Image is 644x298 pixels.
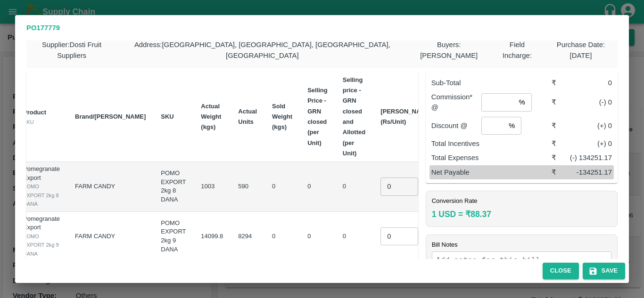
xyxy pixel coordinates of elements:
[567,121,612,131] div: (+) 0
[26,24,60,32] b: PO 177779
[431,92,481,113] p: Commission* @
[380,177,418,195] input: 0
[380,108,432,125] b: [PERSON_NAME] (Rs/Unit)
[567,97,612,107] div: (-) 0
[552,138,567,149] div: ₹
[335,162,373,212] td: 0
[431,153,552,163] p: Total Expenses
[509,121,515,131] p: %
[193,212,231,262] td: 14099.8
[552,97,567,107] div: ₹
[431,78,552,88] p: Sub-Total
[23,118,60,126] div: SKU
[431,167,552,177] p: Net Payable
[343,76,365,157] b: Selling price - GRN closed and Allotted (per Unit)
[75,113,146,120] b: Brand/[PERSON_NAME]
[552,153,567,163] div: ₹
[264,162,300,212] td: 0
[153,212,193,262] td: POMO EXPORT 2kg 9 DANA
[23,182,60,208] div: POMO EXPORT 2kg 8 DANA
[432,208,611,221] h6: 1 USD = ₹ 88.37
[552,167,567,177] div: ₹
[272,103,292,131] b: Sold Weight (kgs)
[567,167,612,177] div: -134251.17
[153,162,193,212] td: POMO EXPORT 2kg 8 DANA
[238,108,257,125] b: Actual Units
[67,212,153,262] td: FARM CANDY
[201,103,221,131] b: Actual Weight (kgs)
[193,162,231,212] td: 1003
[490,32,544,68] div: Field Incharge :
[543,263,579,279] button: Close
[300,162,335,212] td: 0
[23,109,46,116] b: Product
[231,162,264,212] td: 590
[161,113,173,120] b: SKU
[16,212,67,262] td: Pomegranate Export
[567,138,612,149] div: (+) 0
[567,153,612,163] div: (-) 134251.17
[380,227,418,245] input: 0
[552,121,567,131] div: ₹
[117,32,407,68] div: Address : [GEOGRAPHIC_DATA], [GEOGRAPHIC_DATA], [GEOGRAPHIC_DATA], [GEOGRAPHIC_DATA]
[552,78,567,88] div: ₹
[264,212,300,262] td: 0
[307,87,328,146] b: Selling Price - GRN closed (per Unit)
[23,232,60,258] div: POMO EXPORT 2kg 9 DANA
[544,32,618,68] div: Purchase Date : [DATE]
[231,212,264,262] td: 8294
[519,97,525,107] p: %
[26,32,117,68] div: Supplier : Dosti Fruit Suppliers
[335,212,373,262] td: 0
[431,121,481,131] p: Discount @
[567,78,612,88] div: 0
[583,263,625,279] button: Save
[16,162,67,212] td: Pomegranate Export
[432,241,611,250] p: Bill Notes
[432,197,611,206] p: Conversion Rate
[407,32,490,68] div: Buyers : [PERSON_NAME]
[300,212,335,262] td: 0
[431,138,552,149] p: Total Incentives
[67,162,153,212] td: FARM CANDY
